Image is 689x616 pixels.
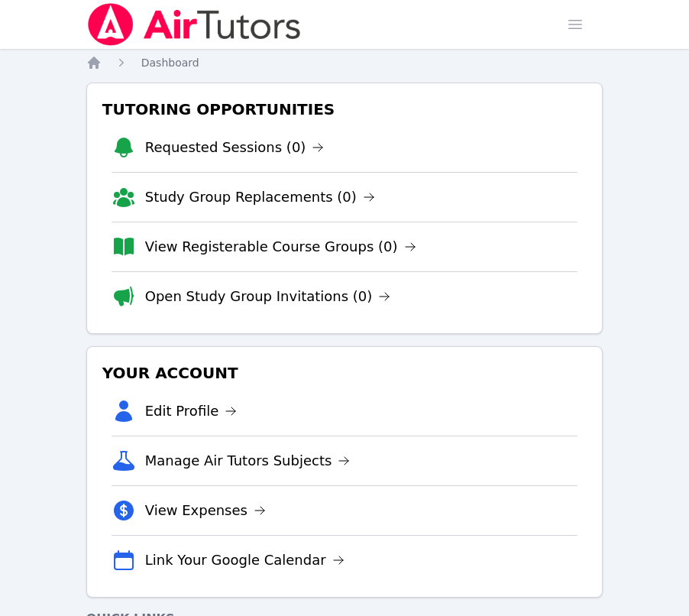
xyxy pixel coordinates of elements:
[145,550,344,571] a: Link Your Google Calendar
[145,400,238,422] a: Edit Profile
[145,137,325,158] a: Requested Sessions (0)
[86,55,603,70] nav: Breadcrumb
[99,96,590,123] h3: Tutoring Opportunities
[99,359,590,387] h3: Your Account
[141,55,199,70] a: Dashboard
[141,57,199,69] span: Dashboard
[145,286,391,307] a: Open Study Group Invitations (0)
[86,3,302,46] img: Air Tutors
[145,236,416,258] a: View Registerable Course Groups (0)
[145,450,351,472] a: Manage Air Tutors Subjects
[145,500,266,521] a: View Expenses
[145,186,375,208] a: Study Group Replacements (0)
